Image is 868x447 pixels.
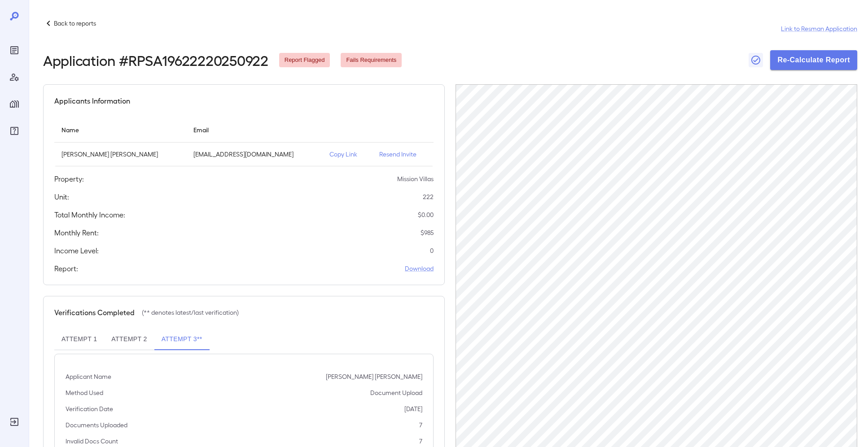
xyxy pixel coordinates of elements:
h5: Verifications Completed [54,307,135,318]
button: Attempt 3** [154,329,210,350]
button: Re-Calculate Report [770,50,857,70]
p: 7 [419,437,422,446]
p: Copy Link [329,150,365,159]
p: Back to reports [54,19,96,28]
p: Resend Invite [379,150,426,159]
p: (** denotes latest/last verification) [142,308,239,317]
p: [DATE] [404,404,422,413]
a: Download [405,264,434,273]
p: [EMAIL_ADDRESS][DOMAIN_NAME] [193,150,315,159]
h5: Report: [54,263,78,274]
p: [PERSON_NAME] [PERSON_NAME] [326,372,422,381]
p: $ 0.00 [418,210,434,219]
p: Invalid Docs Count [66,437,118,446]
a: Link to Resman Application [781,24,857,33]
button: Close Report [749,53,763,67]
h2: Application # RPSA19622220250922 [43,52,268,68]
h5: Monthly Rent: [54,227,99,238]
span: Fails Requirements [341,56,402,65]
button: Attempt 1 [54,329,104,350]
span: Report Flagged [279,56,330,65]
div: Manage Users [7,70,22,84]
h5: Property: [54,174,84,184]
p: Mission Villas [397,174,434,183]
p: 222 [423,192,434,201]
p: Applicant Name [66,372,111,381]
table: simple table [54,117,434,166]
h5: Income Level: [54,245,99,256]
p: $ 985 [421,228,434,237]
th: Name [54,117,186,143]
p: Documents Uploaded [66,421,127,430]
h5: Unit: [54,191,69,202]
button: Attempt 2 [104,329,154,350]
div: Log Out [7,415,22,429]
p: Verification Date [66,404,113,413]
div: FAQ [7,124,22,138]
h5: Applicants Information [54,95,130,106]
p: 0 [430,246,434,255]
p: Method Used [66,388,103,397]
p: 7 [419,421,422,430]
div: Reports [7,43,22,57]
th: Email [186,117,322,143]
p: Document Upload [370,388,422,397]
div: Manage Properties [7,97,22,111]
p: [PERSON_NAME] [PERSON_NAME] [61,150,179,159]
h5: Total Monthly Income: [54,209,125,220]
